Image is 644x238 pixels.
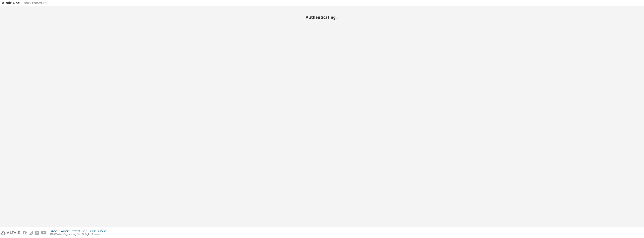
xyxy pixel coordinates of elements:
[29,231,33,235] img: instagram.svg
[50,230,61,233] div: Privacy
[2,1,49,5] img: Altair One
[50,233,108,236] p: © 2025 Altair Engineering, Inc. All Rights Reserved.
[41,231,47,235] img: youtube.svg
[23,231,27,235] img: facebook.svg
[35,231,39,235] img: linkedin.svg
[89,230,108,233] div: Cookie Consent
[1,231,20,235] img: altair_logo.svg
[2,15,642,20] h2: Authenticating...
[61,230,89,233] div: Website Terms of Use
